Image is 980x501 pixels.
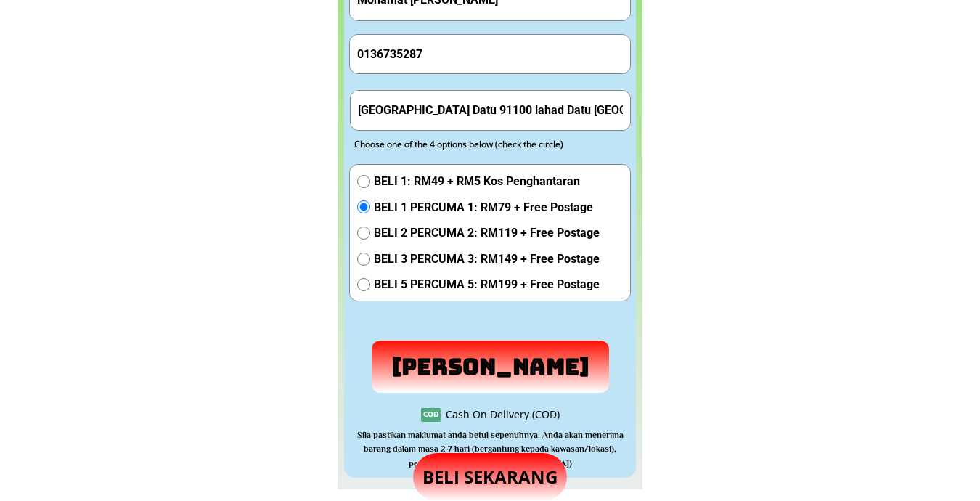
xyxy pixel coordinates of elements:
[374,172,600,191] span: BELI 1: RM49 + RM5 Kos Penghantaran
[354,91,627,129] input: Address(Ex: 52 Jalan Wirawati 7, Maluri, 55100 Kuala Lumpur)
[371,341,611,394] p: [PERSON_NAME]
[421,408,441,420] h3: COD
[374,275,600,294] span: BELI 5 PERCUMA 5: RM199 + Free Postage
[374,198,600,217] span: BELI 1 PERCUMA 1: RM79 + Free Postage
[446,407,560,423] div: Cash On Delivery (COD)
[354,35,626,73] input: Phone Number/ Nombor Telefon
[374,224,600,243] span: BELI 2 PERCUMA 2: RM119 + Free Postage
[374,250,600,269] span: BELI 3 PERCUMA 3: RM149 + Free Postage
[413,453,567,501] p: BELI SEKARANG
[354,137,600,151] div: Choose one of the 4 options below (check the circle)
[349,428,632,471] h3: Sila pastikan maklumat anda betul sepenuhnya. Anda akan menerima barang dalam masa 2-7 hari (berg...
